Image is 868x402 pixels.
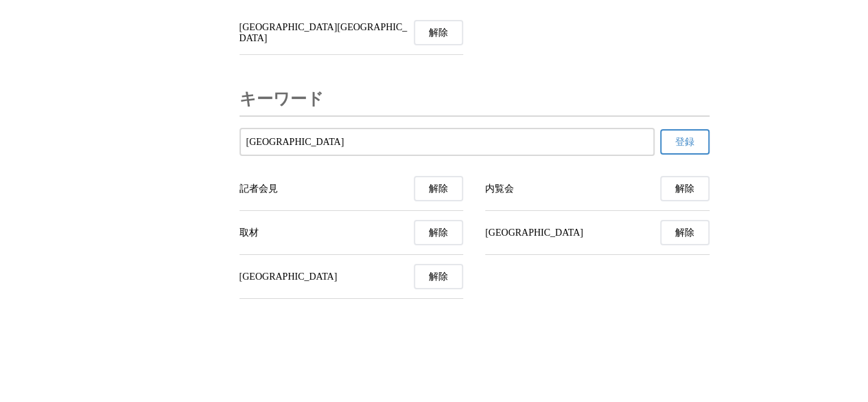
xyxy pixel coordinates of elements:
[246,135,648,150] input: 受信するキーワードを登録する
[414,264,463,289] button: 大阪市立美術館の受信を解除
[660,176,709,201] button: 内覧会の受信を解除
[239,183,278,195] span: 記者会見
[414,220,463,245] button: 取材の受信を解除
[239,22,409,44] span: [GEOGRAPHIC_DATA][GEOGRAPHIC_DATA]
[485,183,514,195] span: 内覧会
[675,183,694,195] span: 解除
[660,220,709,245] button: 奈良国立博物館の受信を解除
[239,227,259,239] span: 取材
[675,227,694,239] span: 解除
[239,271,338,282] span: [GEOGRAPHIC_DATA]
[675,136,694,148] span: 登録
[429,227,448,239] span: 解除
[414,20,463,45] button: 大阪府大阪市の受信を解除
[485,227,583,238] span: [GEOGRAPHIC_DATA]
[429,27,448,39] span: 解除
[414,176,463,201] button: 記者会見の受信を解除
[660,129,709,155] button: 登録
[239,82,324,115] h3: キーワード
[429,271,448,283] span: 解除
[429,183,448,195] span: 解除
